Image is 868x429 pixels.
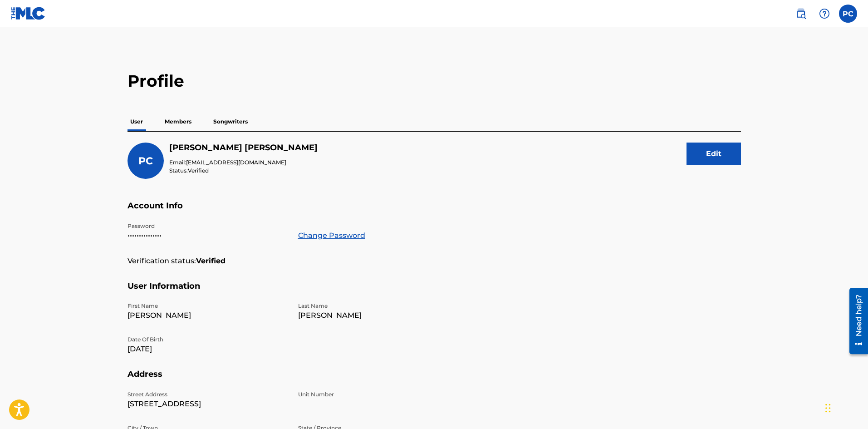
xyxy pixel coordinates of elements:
[792,5,810,23] a: Public Search
[169,167,318,175] p: Status:
[186,159,286,166] span: [EMAIL_ADDRESS][DOMAIN_NAME]
[843,285,868,358] iframe: Resource Center
[128,71,741,91] h2: Profile
[128,390,287,399] p: Street Address
[128,256,196,266] p: Verification status:
[128,344,287,355] p: [DATE]
[138,155,153,167] span: PC
[298,230,365,241] a: Change Password
[298,302,458,310] p: Last Name
[298,310,458,321] p: [PERSON_NAME]
[819,8,830,19] img: help
[11,7,46,20] img: MLC Logo
[128,222,287,230] p: Password
[298,390,458,399] p: Unit Number
[128,310,287,321] p: [PERSON_NAME]
[169,143,318,153] h5: Pedro Chevalier
[162,112,194,131] p: Members
[825,394,831,422] div: Drag
[128,201,741,222] h5: Account Info
[128,302,287,310] p: First Name
[196,256,226,266] strong: Verified
[687,143,741,165] button: Edit
[128,399,287,409] p: [STREET_ADDRESS]
[128,335,287,344] p: Date Of Birth
[128,230,287,241] p: •••••••••••••••
[128,369,741,390] h5: Address
[169,158,318,167] p: Email:
[128,281,741,302] h5: User Information
[839,5,857,23] div: User Menu
[128,112,146,131] p: User
[211,112,250,131] p: Songwriters
[823,385,868,429] iframe: Chat Widget
[795,8,806,19] img: search
[815,5,834,23] div: Help
[188,167,209,174] span: Verified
